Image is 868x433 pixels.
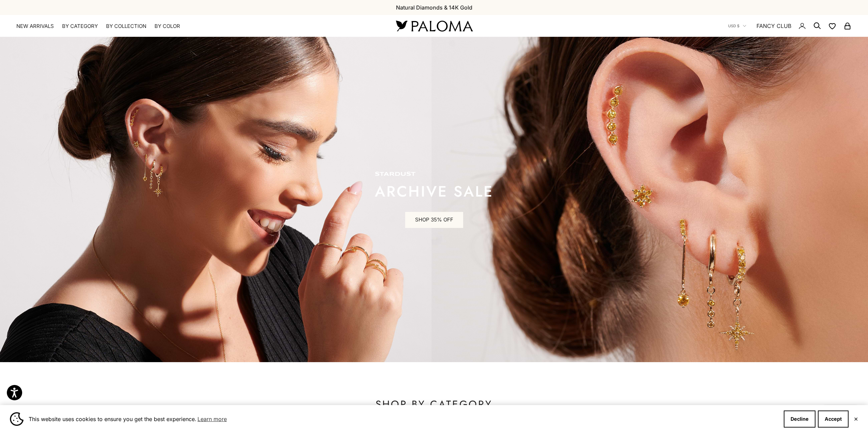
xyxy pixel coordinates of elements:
[155,23,180,30] summary: By Color
[16,23,380,30] nav: Primary navigation
[405,212,463,228] a: SHOP 35% OFF
[375,185,494,198] p: ARCHIVE SALE
[196,414,228,424] a: Learn more
[375,171,494,178] p: STARDUST
[854,417,858,421] button: Close
[728,23,746,29] button: USD $
[106,23,146,30] summary: By Collection
[396,3,472,12] p: Natural Diamonds & 14K Gold
[29,414,778,424] span: This website uses cookies to ensure you get the best experience.
[16,23,54,30] a: NEW ARRIVALS
[62,23,98,30] summary: By Category
[784,411,815,428] button: Decline
[818,411,849,428] button: Accept
[728,23,739,29] span: USD $
[728,15,852,37] nav: Secondary navigation
[756,21,791,30] a: FANCY CLUB
[68,398,801,411] p: SHOP BY CATEGORY
[10,412,24,426] img: Cookie banner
